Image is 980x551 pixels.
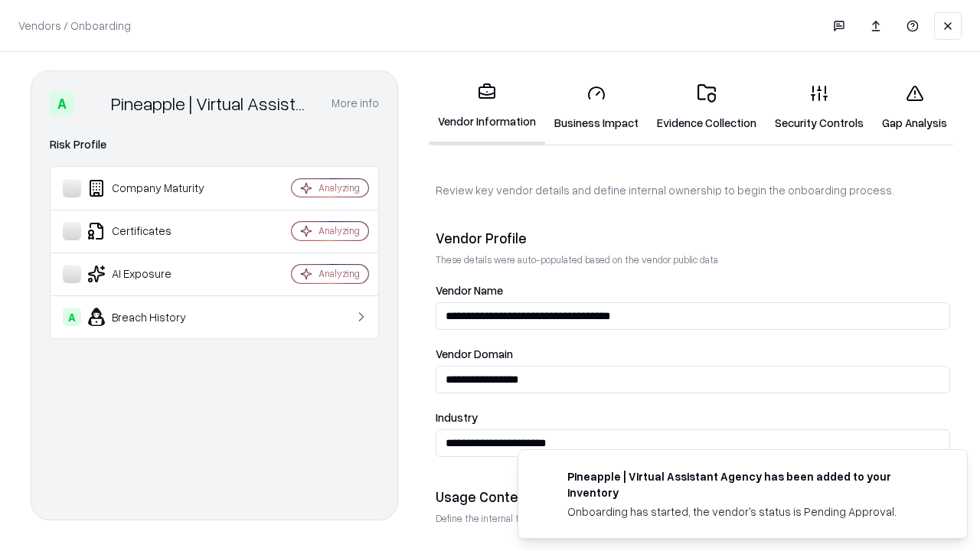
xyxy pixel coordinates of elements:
a: Vendor Information [429,70,545,145]
div: A [63,308,81,326]
div: Onboarding has started, the vendor's status is Pending Approval. [567,504,930,520]
div: Analyzing [318,267,360,280]
div: Analyzing [318,224,360,237]
a: Security Controls [766,72,873,143]
button: More info [332,90,379,117]
label: Vendor Domain [436,348,950,360]
a: Gap Analysis [873,72,956,143]
p: Define the internal team and reason for using this vendor. This helps assess business relevance a... [436,512,950,525]
div: Usage Context [436,487,950,506]
div: AI Exposure [63,265,246,283]
img: trypineapple.com [537,468,555,487]
div: Breach History [63,308,246,326]
a: Business Impact [545,72,648,143]
div: Vendor Profile [436,229,950,247]
div: A [50,91,74,116]
p: These details were auto-populated based on the vendor public data [436,253,950,266]
div: Risk Profile [50,135,379,154]
div: Company Maturity [63,179,246,197]
label: Industry [436,412,950,423]
div: Pineapple | Virtual Assistant Agency has been added to your inventory [567,468,930,500]
p: Vendors / Onboarding [18,18,131,34]
div: Certificates [63,222,246,240]
p: Review key vendor details and define internal ownership to begin the onboarding process. [436,182,950,198]
a: Evidence Collection [648,72,766,143]
div: Analyzing [318,181,360,194]
img: Pineapple | Virtual Assistant Agency [80,91,105,116]
label: Vendor Name [436,285,950,296]
div: Pineapple | Virtual Assistant Agency [111,91,313,116]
